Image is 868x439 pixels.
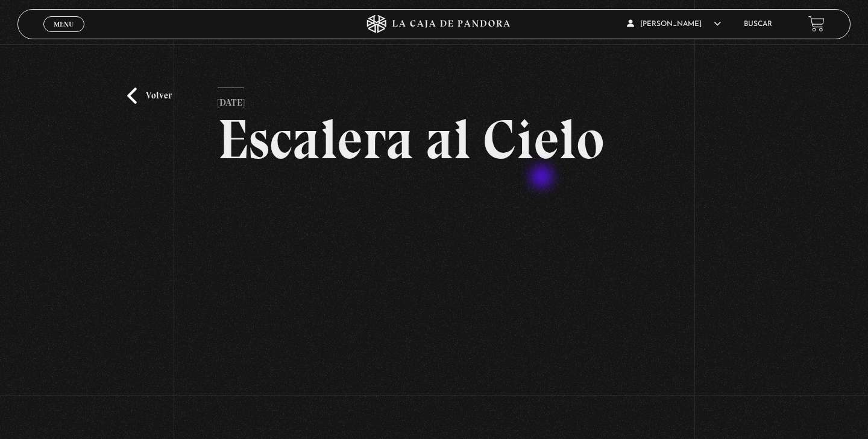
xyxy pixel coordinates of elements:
a: View your shopping cart [808,16,825,32]
span: Menu [54,21,74,28]
span: [PERSON_NAME] [627,21,721,28]
span: Cerrar [50,30,78,39]
h2: Escalera al Cielo [218,112,651,167]
p: [DATE] [218,88,244,112]
a: Volver [127,88,172,104]
a: Buscar [744,21,772,28]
